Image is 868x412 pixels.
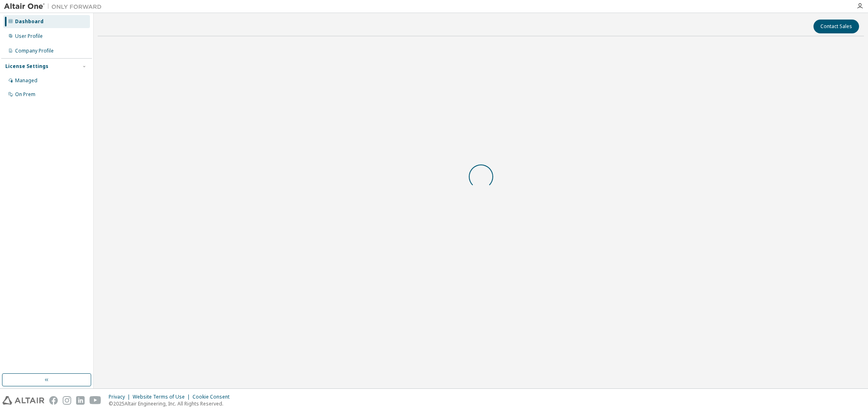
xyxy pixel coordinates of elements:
p: © 2025 Altair Engineering, Inc. All Rights Reserved. [109,400,234,407]
img: youtube.svg [90,396,101,405]
div: Dashboard [15,18,44,25]
img: facebook.svg [49,396,58,405]
img: instagram.svg [63,396,71,405]
div: Cookie Consent [192,394,234,400]
div: Privacy [109,394,133,400]
img: linkedin.svg [76,396,85,405]
div: Website Terms of Use [133,394,192,400]
img: Altair One [4,2,106,11]
div: On Prem [15,91,35,98]
div: License Settings [5,63,48,70]
button: Contact Sales [813,20,859,33]
img: altair_logo.svg [2,396,44,405]
div: Company Profile [15,48,54,54]
div: Managed [15,77,37,84]
div: User Profile [15,33,43,39]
